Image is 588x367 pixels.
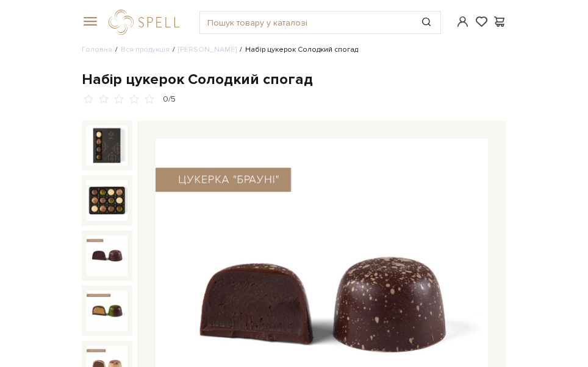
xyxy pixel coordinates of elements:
[82,70,506,89] div: Набір цукерок Солодкий спогад
[178,45,237,54] a: [PERSON_NAME]
[87,125,127,166] img: Набір цукерок Солодкий спогад
[237,44,358,55] li: Набір цукерок Солодкий спогад
[82,45,112,54] a: Головна
[200,12,412,33] input: Пошук товару у каталозі
[109,10,185,35] a: logo
[87,180,127,221] img: Набір цукерок Солодкий спогад
[87,290,127,331] img: Набір цукерок Солодкий спогад
[163,94,176,105] div: 0/5
[121,45,170,54] a: Вся продукція
[412,12,440,33] button: Пошук товару у каталозі
[87,236,127,276] img: Набір цукерок Солодкий спогад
